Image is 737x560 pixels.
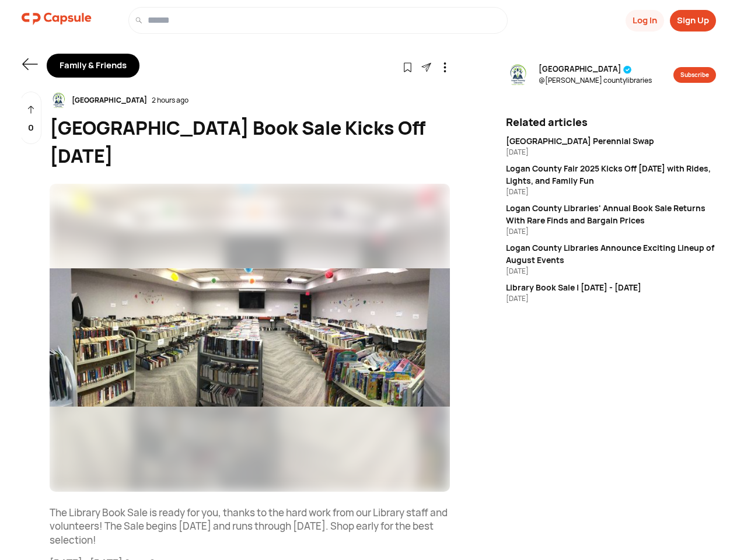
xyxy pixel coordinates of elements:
[506,293,716,304] div: [DATE]
[506,187,716,197] div: [DATE]
[28,121,34,135] p: 0
[47,54,139,78] div: Family & Friends
[506,147,716,157] div: [DATE]
[506,226,716,237] div: [DATE]
[152,95,188,106] div: 2 hours ago
[539,64,652,75] span: [GEOGRAPHIC_DATA]
[50,506,450,547] p: The Library Book Sale is ready for you, thanks to the hard work from our Library staff and volunt...
[623,65,632,74] img: tick
[506,281,716,293] div: Library Book Sale | [DATE] - [DATE]
[50,92,67,109] img: resizeImage
[506,202,716,226] div: Logan County Libraries' Annual Book Sale Returns With Rare Finds and Bargain Prices
[50,114,450,170] div: [GEOGRAPHIC_DATA] Book Sale Kicks Off [DATE]
[67,95,152,106] div: [GEOGRAPHIC_DATA]
[506,114,716,130] div: Related articles
[506,242,716,266] div: Logan County Libraries Announce Exciting Lineup of August Events
[506,266,716,276] div: [DATE]
[626,10,664,32] button: Log In
[506,135,716,147] div: [GEOGRAPHIC_DATA] Perennial Swap
[673,67,716,83] button: Subscribe
[22,7,92,34] a: logo
[506,162,716,187] div: Logan County Fair 2025 Kicks Off [DATE] with Rides, Lights, and Family Fun
[50,184,450,492] img: resizeImage
[539,75,652,86] span: @ [PERSON_NAME] countylibraries
[670,10,716,32] button: Sign Up
[22,7,92,30] img: logo
[506,63,529,86] img: resizeImage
